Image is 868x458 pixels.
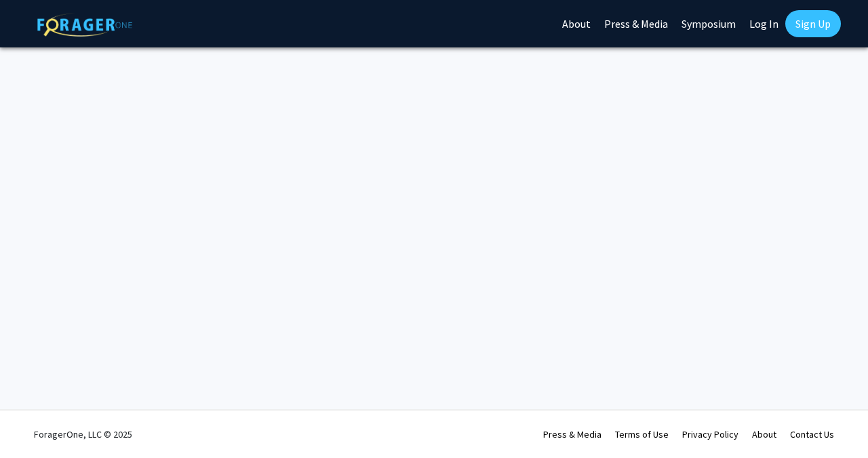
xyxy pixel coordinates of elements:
a: About [752,428,776,440]
img: ForagerOne Logo [37,13,132,37]
a: Contact Us [790,428,834,440]
div: ForagerOne, LLC © 2025 [34,411,132,458]
a: Privacy Policy [682,428,738,440]
a: Press & Media [543,428,601,440]
a: Sign Up [785,10,841,37]
a: Terms of Use [615,428,669,440]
